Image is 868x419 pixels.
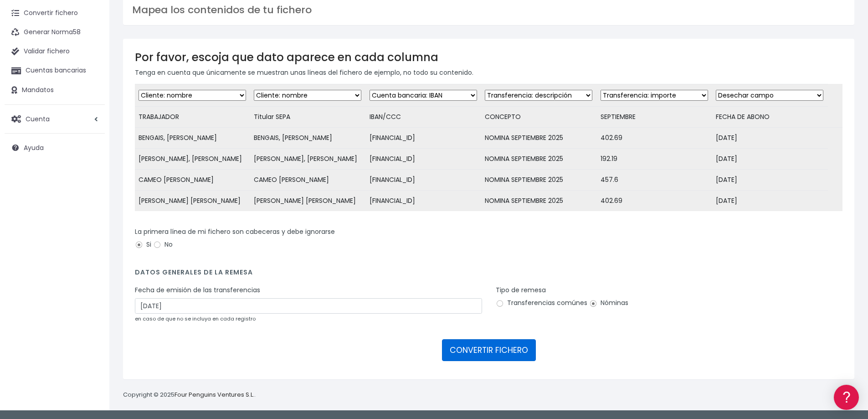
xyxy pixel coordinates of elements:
button: CONVERTIR FICHERO [442,339,536,361]
td: [DATE] [712,170,827,191]
small: en caso de que no se incluya en cada registro [135,315,256,322]
a: Perfiles de empresas [9,158,173,172]
td: IBAN/CCC [366,107,481,128]
h4: Datos generales de la remesa [135,269,842,281]
label: Nóminas [589,298,628,308]
p: Copyright © 2025 . [123,390,256,400]
td: [DATE] [712,128,827,149]
p: Tenga en cuenta que únicamente se muestran unas líneas del fichero de ejemplo, no todo su contenido. [135,67,842,78]
a: Generar Norma58 [5,23,105,42]
td: BENGAIS, [PERSON_NAME] [250,128,365,149]
h3: Mapea los contenidos de tu fichero [132,4,845,16]
td: [PERSON_NAME], [PERSON_NAME] [250,149,365,170]
td: [FINANCIAL_ID] [366,170,481,191]
td: TRABAJADOR [135,107,250,128]
label: Tipo de remesa [496,285,546,295]
h3: Por favor, escoja que dato aparece en cada columna [135,51,842,64]
a: API [9,233,173,247]
div: Convertir ficheros [9,101,173,109]
a: Cuentas bancarias [5,61,105,80]
td: [FINANCIAL_ID] [366,128,481,149]
a: Four Penguins Ventures S.L. [175,390,254,399]
td: CONCEPTO [481,107,596,128]
td: [PERSON_NAME] [PERSON_NAME] [135,191,250,212]
td: [PERSON_NAME], [PERSON_NAME] [135,149,250,170]
label: Transferencias comúnes [496,298,587,308]
td: BENGAIS, [PERSON_NAME] [135,128,250,149]
td: [FINANCIAL_ID] [366,191,481,212]
td: [DATE] [712,149,827,170]
td: NOMINA SEPTIEMBRE 2025 [481,149,596,170]
td: 192.19 [597,149,712,170]
a: POWERED BY ENCHANT [125,263,175,271]
td: NOMINA SEPTIEMBRE 2025 [481,128,596,149]
label: La primera línea de mi fichero son cabeceras y debe ignorarse [135,227,335,237]
div: Información general [9,63,173,72]
a: Información general [9,78,173,92]
span: Ayuda [24,143,44,152]
label: Fecha de emisión de las transferencias [135,285,260,295]
a: Ayuda [5,138,105,157]
a: Problemas habituales [9,129,173,144]
label: Si [135,240,151,249]
a: Mandatos [5,81,105,100]
td: FECHA DE ABONO [712,107,827,128]
td: NOMINA SEPTIEMBRE 2025 [481,191,596,212]
td: Titular SEPA [250,107,365,128]
a: General [9,196,173,210]
td: CAMEO [PERSON_NAME] [250,170,365,191]
td: CAMEO [PERSON_NAME] [135,170,250,191]
div: Facturación [9,181,173,190]
div: Programadores [9,219,173,228]
span: Cuenta [26,114,50,123]
a: Formatos [9,115,173,129]
td: NOMINA SEPTIEMBRE 2025 [481,170,596,191]
td: SEPTIEMBRE [597,107,712,128]
button: Contáctanos [9,244,173,260]
a: Videotutoriales [9,144,173,158]
td: 402.69 [597,191,712,212]
td: 402.69 [597,128,712,149]
a: Cuenta [5,109,105,129]
label: No [153,240,173,249]
a: Validar fichero [5,42,105,61]
td: 457.6 [597,170,712,191]
a: Convertir fichero [5,4,105,23]
td: [FINANCIAL_ID] [366,149,481,170]
td: [DATE] [712,191,827,212]
td: [PERSON_NAME] [PERSON_NAME] [250,191,365,212]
